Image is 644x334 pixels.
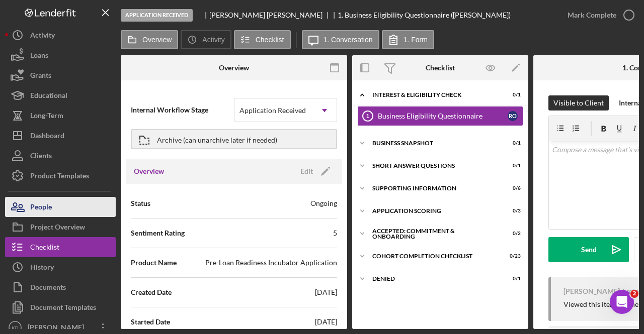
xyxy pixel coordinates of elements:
[333,228,337,238] div: 5
[503,163,521,169] div: 0 / 1
[5,297,116,317] button: Document Templates
[209,11,331,19] div: [PERSON_NAME] [PERSON_NAME]
[315,287,337,297] div: [DATE]
[5,146,116,166] button: Clients
[372,185,496,191] div: Supporting Information
[30,217,85,240] div: Project Overview
[5,257,116,277] button: History
[5,197,116,217] button: People
[121,30,178,49] button: Overview
[5,105,116,126] button: Long-Term
[404,36,428,44] label: 1. Form
[503,276,521,282] div: 0 / 1
[134,166,164,176] h3: Overview
[5,237,116,257] button: Checklist
[338,11,511,19] div: 1. Business Eligibility Questionnaire ([PERSON_NAME])
[503,253,521,259] div: 0 / 23
[372,140,496,146] div: Business Snapshot
[508,111,518,121] div: R O
[30,126,64,148] div: Dashboard
[131,317,170,327] span: Started Date
[5,126,116,146] button: Dashboard
[503,231,521,237] div: 0 / 2
[30,146,52,168] div: Clients
[630,290,638,298] span: 2
[202,36,224,44] label: Activity
[131,105,234,115] span: Internal Workflow Stage
[131,287,172,297] span: Created Date
[30,277,66,300] div: Documents
[382,30,434,49] button: 1. Form
[131,198,150,208] span: Status
[30,166,89,188] div: Product Templates
[302,30,379,49] button: 1. Conversation
[181,30,231,49] button: Activity
[30,45,48,68] div: Loans
[205,258,337,268] div: Pre-Loan Readiness Incubator Application
[142,36,172,44] label: Overview
[563,287,620,295] div: [PERSON_NAME]
[503,208,521,214] div: 0 / 3
[5,25,116,45] button: Activity
[548,237,629,262] button: Send
[131,258,177,268] span: Product Name
[30,85,67,108] div: Educational
[310,198,337,208] div: Ongoing
[366,113,369,119] tspan: 1
[5,85,116,105] button: Educational
[378,112,508,120] div: Business Eligibility Questionnaire
[372,92,496,98] div: Interest & Eligibility Check
[121,9,193,22] div: Application Received
[239,106,306,115] div: Application Received
[503,92,521,98] div: 0 / 1
[324,36,373,44] label: 1. Conversation
[5,166,116,186] button: Product Templates
[131,228,185,238] span: Sentiment Rating
[131,129,337,149] button: Archive (can unarchive later if needed)
[619,95,643,110] div: Internal
[357,106,523,126] a: 1Business Eligibility QuestionnaireRO
[372,163,496,169] div: Short Answer Questions
[315,317,337,327] div: [DATE]
[426,64,455,72] div: Checklist
[294,164,334,179] button: Edit
[30,65,51,88] div: Grants
[581,237,597,262] div: Send
[234,30,291,49] button: Checklist
[30,105,63,128] div: Long-Term
[372,276,496,282] div: Denied
[30,237,59,260] div: Checklist
[5,277,116,297] button: Documents
[372,228,496,240] div: Accepted: Commitment & Onboarding
[5,45,116,65] button: Loans
[553,95,604,110] div: Visible to Client
[12,325,18,330] text: KD
[557,5,639,25] button: Mark Complete
[30,257,54,280] div: History
[30,25,55,48] div: Activity
[157,130,277,148] div: Archive (can unarchive later if needed)
[5,217,116,237] button: Project Overview
[372,253,496,259] div: Cohort Completion Checklist
[503,185,521,191] div: 0 / 6
[568,5,616,25] div: Mark Complete
[256,36,284,44] label: Checklist
[503,140,521,146] div: 0 / 1
[610,290,634,314] iframe: Intercom live chat
[372,208,496,214] div: Application Scoring
[30,297,96,320] div: Document Templates
[300,164,313,179] div: Edit
[548,95,609,110] button: Visible to Client
[5,65,116,85] a: Grants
